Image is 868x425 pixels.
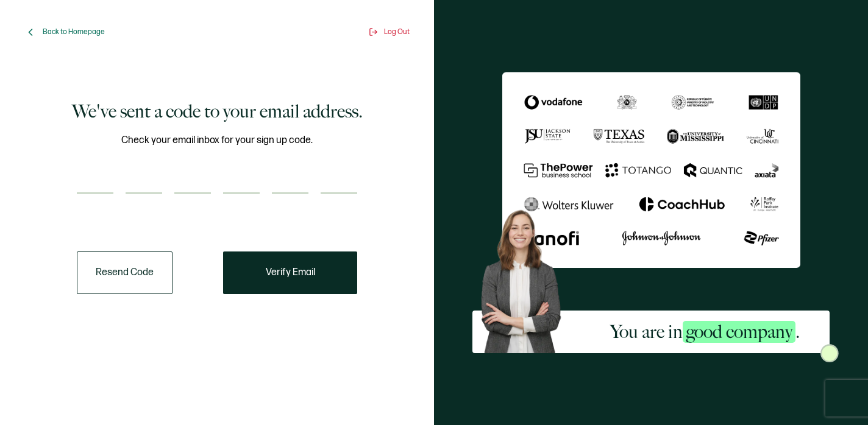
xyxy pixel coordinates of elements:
span: Verify Email [266,268,315,278]
span: good company [683,321,795,343]
h1: We've sent a code to your email address. [72,99,363,124]
img: Sertifier We've sent a code to your email address. [502,72,800,269]
h2: You are in . [610,320,800,344]
span: Check your email inbox for your sign up code. [121,133,313,148]
span: Back to Homepage [43,27,105,37]
button: Resend Code [77,251,173,294]
img: Sertifier Signup - You are in <span class="strong-h">good company</span>. Hero [472,203,580,353]
img: Sertifier Signup [820,344,839,362]
button: Verify Email [223,251,357,294]
span: Log Out [384,27,410,37]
